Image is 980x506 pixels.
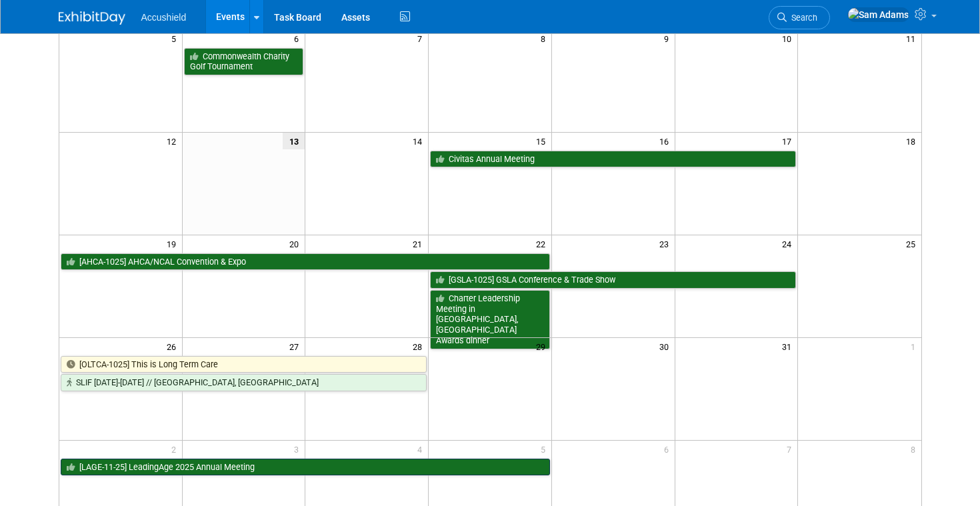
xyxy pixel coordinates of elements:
[430,151,796,168] a: Civitas Annual Meeting
[141,12,187,23] span: Accushield
[61,459,550,476] a: [LAGE-11-25] LeadingAge 2025 Annual Meeting
[165,338,182,355] span: 26
[535,235,551,252] span: 22
[905,30,921,47] span: 11
[658,338,675,355] span: 30
[787,13,817,23] span: Search
[170,441,182,457] span: 2
[283,133,305,149] span: 13
[769,6,830,29] a: Search
[781,30,797,47] span: 10
[61,374,427,391] a: SLIF [DATE]-[DATE] // [GEOGRAPHIC_DATA], [GEOGRAPHIC_DATA]
[165,133,182,149] span: 12
[165,235,182,252] span: 19
[288,338,305,355] span: 27
[411,133,428,149] span: 14
[411,338,428,355] span: 28
[535,338,551,355] span: 29
[847,7,909,22] img: Sam Adams
[658,133,675,149] span: 16
[430,271,796,289] a: [GSLA-1025] GSLA Conference & Trade Show
[170,30,182,47] span: 5
[293,441,305,457] span: 3
[781,133,797,149] span: 17
[293,30,305,47] span: 6
[288,235,305,252] span: 20
[905,235,921,252] span: 25
[416,441,428,457] span: 4
[430,290,550,349] a: Charter Leadership Meeting in [GEOGRAPHIC_DATA], [GEOGRAPHIC_DATA] Awards dinner
[411,235,428,252] span: 21
[61,356,427,373] a: [OLTCA-1025] This is Long Term Care
[539,30,551,47] span: 8
[781,235,797,252] span: 24
[59,11,125,25] img: ExhibitDay
[658,235,675,252] span: 23
[535,133,551,149] span: 15
[905,133,921,149] span: 18
[416,30,428,47] span: 7
[909,338,921,355] span: 1
[61,253,550,271] a: [AHCA-1025] AHCA/NCAL Convention & Expo
[909,441,921,457] span: 8
[781,338,797,355] span: 31
[663,30,675,47] span: 9
[663,441,675,457] span: 6
[785,441,797,457] span: 7
[184,48,304,75] a: Commonwealth Charity Golf Tournament
[539,441,551,457] span: 5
